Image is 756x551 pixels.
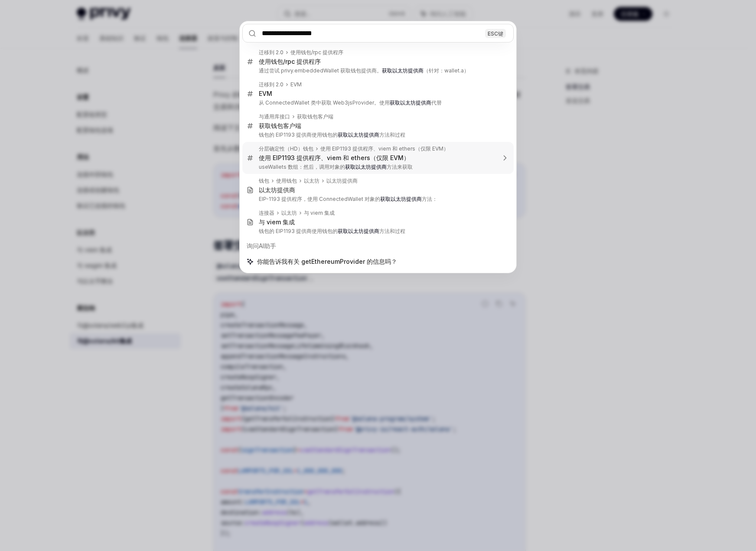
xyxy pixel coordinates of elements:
font: 获取以太坊提供商 [338,131,379,138]
font: 以太坊 [281,210,297,216]
font: 获取以太坊提供商 [345,164,387,170]
font: 连接器 [259,210,274,216]
font: 以太坊提供商 [259,186,295,194]
font: 分层确定性（HD）钱包 [259,145,313,152]
font: 迁移到 2.0 [259,49,283,56]
font: 钱包的 EIP1193 提供商使用钱包的 [259,131,338,138]
font: （针对：wallet.a） [424,67,469,74]
font: EVM [259,90,272,97]
font: EVM [290,81,302,88]
font: 使用 EIP1193 提供程序、viem 和 ethers（仅限 EVM） [259,154,410,161]
font: 以太坊提供商 [326,177,358,184]
font: 方法和过程 [379,131,405,138]
font: 使用钱包/rpc 提供程序 [259,58,321,65]
font: 通过尝试 privy.embeddedWallet 获取钱包提供商。 [259,67,382,74]
font: 获取钱包客户端 [297,113,333,120]
font: 使用钱包/rpc 提供程序 [290,49,343,56]
font: 使用钱包 [276,177,297,184]
font: 钱包的 EIP1193 提供商使用钱包的 [259,228,338,234]
font: 与 viem 集成 [304,210,335,216]
font: ESC键 [488,30,503,36]
font: 钱包 [259,177,269,184]
font: 方法和过程 [379,228,405,234]
font: 获取以太坊提供商 [380,196,422,202]
font: 获取钱包客户端 [259,122,301,129]
font: 方法来获取 [387,164,413,170]
font: EIP-1193 提供程序，使用 ConnectedWallet 对象的 [259,196,380,202]
font: 你能告诉我有关 getEthereumProvider 的信息吗？ [257,258,397,265]
font: 迁移到 2.0 [259,81,283,88]
font: 获取以太坊提供商 [382,67,424,74]
font: 代替 [431,99,442,106]
font: 与 viem 集成 [259,218,295,226]
font: 询问AI助手 [247,242,276,249]
font: 以太坊 [304,177,319,184]
font: 从 ConnectedWallet 类中获取 Web3jsProvider。使用 [259,99,390,106]
font: 方法： [422,196,437,202]
font: 使用 EIP1193 提供程序、viem 和 ethers（仅限 EVM） [320,145,449,152]
font: useWallets 数组：然后，调用对象的 [259,164,345,170]
font: 获取以太坊提供商 [390,99,431,106]
font: 获取以太坊提供商 [338,228,379,234]
font: 与通用库接口 [259,113,290,120]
